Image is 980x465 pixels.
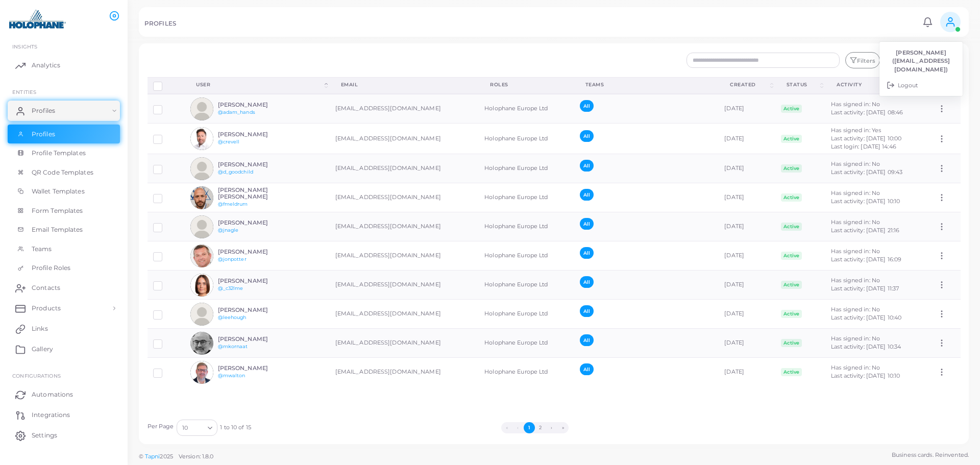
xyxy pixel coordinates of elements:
span: Last activity: [DATE] 08:46 [831,109,903,116]
span: INSIGHTS [12,43,37,50]
a: Links [8,319,120,339]
td: [EMAIL_ADDRESS][DOMAIN_NAME] [330,358,479,387]
span: Has signed in: No [831,189,880,197]
button: Go to next page [546,422,557,433]
td: [EMAIL_ADDRESS][DOMAIN_NAME] [330,329,479,358]
img: avatar [190,157,213,180]
span: Version: 1.8.0 [179,453,214,460]
div: Search for option [177,420,217,436]
a: Products [8,298,120,319]
span: All [580,189,594,201]
span: Profiles [32,106,55,115]
span: All [580,305,594,317]
span: Contacts [32,283,60,292]
img: avatar [190,244,213,267]
td: Holophane Europe Ltd [479,212,574,241]
div: activity [837,81,920,88]
a: Settings [8,425,120,446]
span: Active [781,105,802,113]
img: avatar [190,127,213,150]
h6: [PERSON_NAME] [218,336,293,342]
a: Analytics [8,55,120,76]
span: All [580,100,594,112]
span: Profiles [32,130,55,139]
a: Profile Roles [8,258,120,278]
span: Last activity: [DATE] 10:34 [831,343,901,350]
span: Active [781,310,802,318]
td: [EMAIL_ADDRESS][DOMAIN_NAME] [330,212,479,241]
td: [DATE] [719,300,775,329]
img: avatar [190,332,213,355]
span: All [580,276,594,288]
span: ENTITIES [12,89,36,95]
td: [EMAIL_ADDRESS][DOMAIN_NAME] [330,271,479,300]
a: @crevell [218,139,240,144]
td: [DATE] [719,94,775,124]
span: Has signed in: No [831,335,880,342]
span: 1 to 10 of 15 [220,424,251,432]
td: Holophane Europe Ltd [479,94,574,124]
a: Wallet Templates [8,182,120,201]
span: Form Templates [32,206,83,215]
a: @leehough [218,314,247,320]
h6: [PERSON_NAME] [218,249,293,255]
span: Gallery [32,345,53,354]
span: Last activity: [DATE] 10:10 [831,198,900,205]
a: Profile Templates [8,143,120,163]
span: Has signed in: No [831,218,880,226]
h6: [PERSON_NAME] [218,102,293,108]
a: @mwalton [218,373,246,378]
button: Go to page 2 [535,422,546,433]
span: Configurations [12,373,61,379]
img: avatar [190,303,213,326]
span: Has signed in: Yes [831,127,881,134]
div: User [196,81,322,88]
img: logo [9,10,66,29]
h6: [PERSON_NAME] [218,131,293,138]
span: Last activity: [DATE] 10:00 [831,135,901,142]
h6: [PERSON_NAME] [218,365,293,372]
td: [DATE] [719,212,775,241]
span: Automations [32,390,73,399]
td: Holophane Europe Ltd [479,271,574,300]
td: [DATE] [719,358,775,387]
td: [DATE] [719,329,775,358]
span: Active [781,252,802,260]
span: Settings [32,431,57,440]
a: Email Templates [8,220,120,239]
a: Teams [8,239,120,259]
a: Automations [8,384,120,405]
span: Has signed in: No [831,248,880,255]
span: 2025 [160,452,173,461]
span: All [580,334,594,346]
td: Holophane Europe Ltd [479,329,574,358]
a: @mkornaat [218,344,248,349]
div: Created [730,81,768,88]
span: All [580,247,594,259]
td: Holophane Europe Ltd [479,300,574,329]
span: All [580,160,594,172]
span: Teams [32,244,52,254]
td: Holophane Europe Ltd [479,358,574,387]
span: Active [781,339,802,347]
a: @fmeldrum [218,201,248,207]
span: Has signed in: No [831,364,880,371]
span: Active [781,281,802,289]
a: Contacts [8,278,120,298]
span: Has signed in: No [831,101,880,108]
div: Email [341,81,468,88]
td: [EMAIL_ADDRESS][DOMAIN_NAME] [330,183,479,212]
div: Roles [490,81,563,88]
td: [DATE] [719,154,775,183]
td: Holophane Europe Ltd [479,124,574,154]
a: Profiles [8,125,120,144]
span: Last activity: [DATE] 10:10 [831,372,900,379]
span: Wallet Templates [32,187,85,196]
span: All [580,218,594,230]
button: Go to page 1 [524,422,535,433]
td: Holophane Europe Ltd [479,241,574,271]
span: All [580,130,594,142]
a: @adam_hands [218,109,255,115]
span: All [580,363,594,375]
